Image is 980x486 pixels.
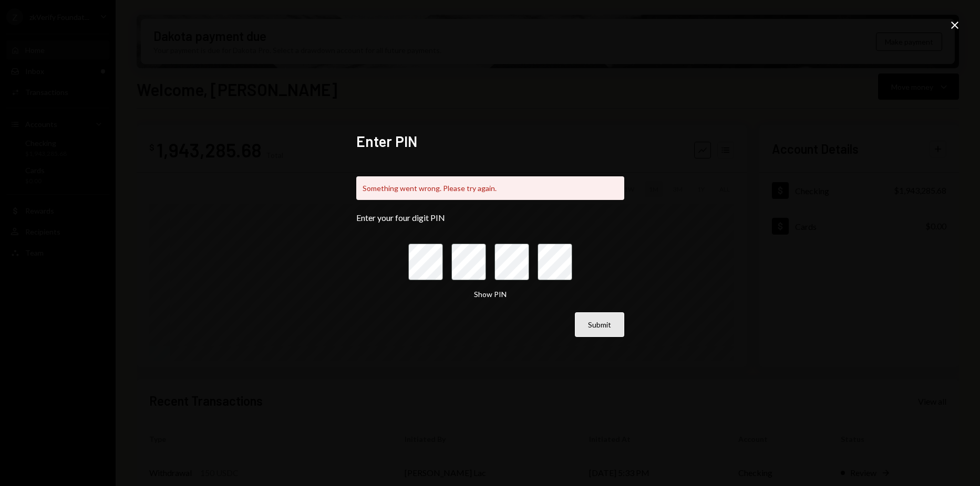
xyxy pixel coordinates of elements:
[575,312,624,337] button: Submit
[356,176,624,200] div: Something went wrong. Please try again.
[494,244,529,280] input: pin code 3 of 4
[474,290,507,300] button: Show PIN
[538,244,572,280] input: pin code 4 of 4
[408,244,443,280] input: pin code 1 of 4
[356,131,624,152] h2: Enter PIN
[451,244,486,280] input: pin code 2 of 4
[356,213,624,223] div: Enter your four digit PIN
